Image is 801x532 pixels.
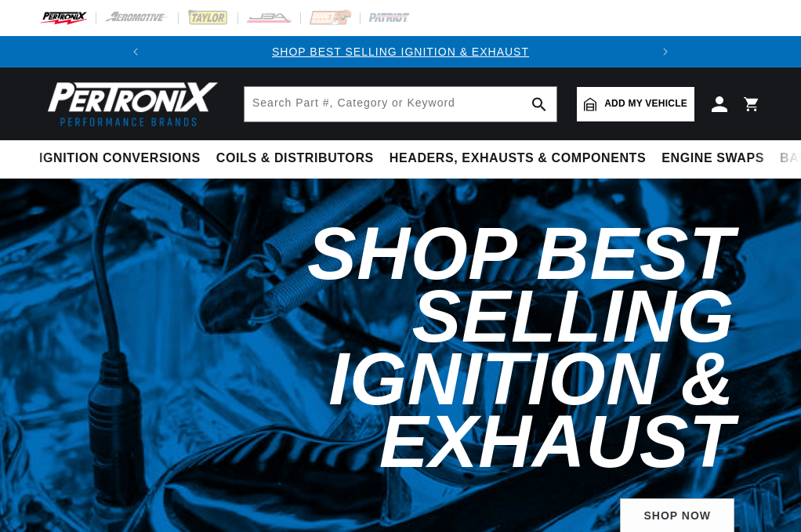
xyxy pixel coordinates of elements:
div: Announcement [151,43,650,60]
summary: Headers, Exhausts & Components [382,140,654,177]
button: search button [522,87,556,121]
span: Coils & Distributors [216,150,374,167]
span: Ignition Conversions [39,150,201,167]
div: 1 of 2 [151,43,650,60]
button: Translation missing: en.sections.announcements.next_announcement [650,36,681,67]
span: Engine Swaps [661,150,764,167]
span: Headers, Exhausts & Components [390,150,646,167]
input: Search Part #, Category or Keyword [245,87,556,121]
span: Add my vehicle [604,96,687,111]
a: SHOP BEST SELLING IGNITION & EXHAUST [272,45,529,58]
img: Pertronix [39,77,219,131]
summary: Ignition Conversions [39,140,208,177]
h2: Shop Best Selling Ignition & Exhaust [64,223,734,473]
summary: Engine Swaps [654,140,772,177]
a: Add my vehicle [577,87,694,121]
button: Translation missing: en.sections.announcements.previous_announcement [120,36,151,67]
summary: Coils & Distributors [208,140,382,177]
